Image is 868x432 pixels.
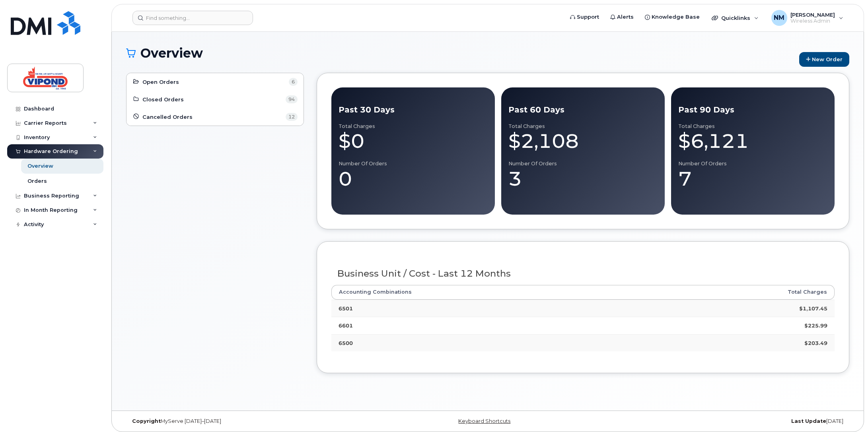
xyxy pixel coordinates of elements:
[678,167,827,191] div: 7
[286,95,298,103] span: 94
[508,104,658,116] div: Past 60 Days
[331,285,642,299] th: Accounting Combinations
[132,95,298,104] a: Closed Orders 94
[339,123,488,130] div: Total Charges
[608,418,849,424] div: [DATE]
[337,269,829,279] h3: Business Unit / Cost - Last 12 Months
[678,104,827,116] div: Past 90 Days
[142,96,184,103] span: Closed Orders
[678,161,827,167] div: Number of Orders
[791,418,826,424] strong: Last Update
[132,418,161,424] strong: Copyright
[508,161,658,167] div: Number of Orders
[142,113,193,121] span: Cancelled Orders
[804,340,827,346] strong: $203.49
[132,77,298,87] a: Open Orders 6
[339,305,353,312] strong: 6501
[642,285,835,299] th: Total Charges
[458,418,510,424] a: Keyboard Shortcuts
[804,322,827,329] strong: $225.99
[339,129,488,153] div: $0
[289,78,298,86] span: 6
[339,167,488,191] div: 0
[678,123,827,130] div: Total Charges
[508,129,658,153] div: $2,108
[339,340,353,346] strong: 6500
[339,322,353,329] strong: 6601
[286,113,298,121] span: 12
[508,167,658,191] div: 3
[799,305,827,312] strong: $1,107.45
[339,161,488,167] div: Number of Orders
[508,123,658,130] div: Total Charges
[132,112,298,122] a: Cancelled Orders 12
[678,129,827,153] div: $6,121
[126,418,367,424] div: MyServe [DATE]–[DATE]
[142,78,179,86] span: Open Orders
[339,104,488,116] div: Past 30 Days
[799,52,849,67] a: New Order
[126,46,795,60] h1: Overview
